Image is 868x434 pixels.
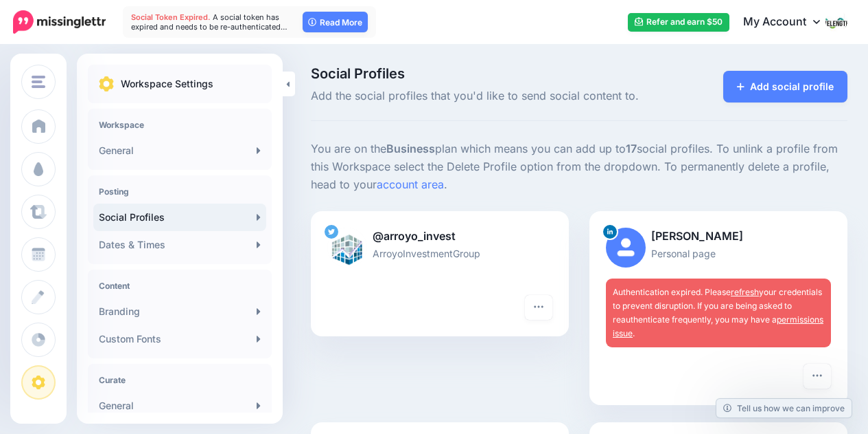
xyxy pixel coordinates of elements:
b: 17 [626,142,637,155]
a: Read More [303,12,368,32]
a: Add social profile [723,71,847,102]
p: ArroyoInvestmentGroup [327,246,552,261]
b: Business [386,142,435,155]
span: Add the social profiles that you'd like to send social content to. [311,87,661,105]
a: Tell us how we can improve [716,399,852,417]
a: My Account [729,6,847,39]
h4: Posting [99,186,261,197]
a: Dates & Times [93,231,266,259]
h4: Curate [99,375,261,385]
a: refresh [731,287,759,297]
h4: Workspace [99,120,261,130]
h4: Content [99,281,261,291]
a: Custom Fonts [93,325,266,353]
p: You are on the plan which means you can add up to social profiles. To unlink a profile from this ... [311,140,847,194]
span: Social Token Expired. [131,12,211,22]
img: iz4qXpx1-30350.jpg [327,228,367,268]
img: settings.png [99,76,114,91]
img: Missinglettr [13,10,106,34]
p: Personal page [606,246,831,261]
img: user_default_image.png [606,228,646,268]
p: [PERSON_NAME] [606,228,831,246]
p: @arroyo_invest [327,228,552,246]
span: A social token has expired and needs to be re-authenticated… [131,12,288,32]
span: Social Profiles [311,67,661,80]
a: permissions issue [613,314,823,338]
img: menu.png [32,76,45,88]
a: General [93,137,266,164]
p: Workspace Settings [121,76,213,92]
a: Refer and earn $50 [628,13,729,32]
a: Branding [93,298,266,325]
a: Social Profiles [93,204,266,231]
a: General [93,392,266,420]
a: account area [377,177,444,191]
span: Authentication expired. Please your credentials to prevent disruption. If you are being asked to ... [613,287,823,338]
